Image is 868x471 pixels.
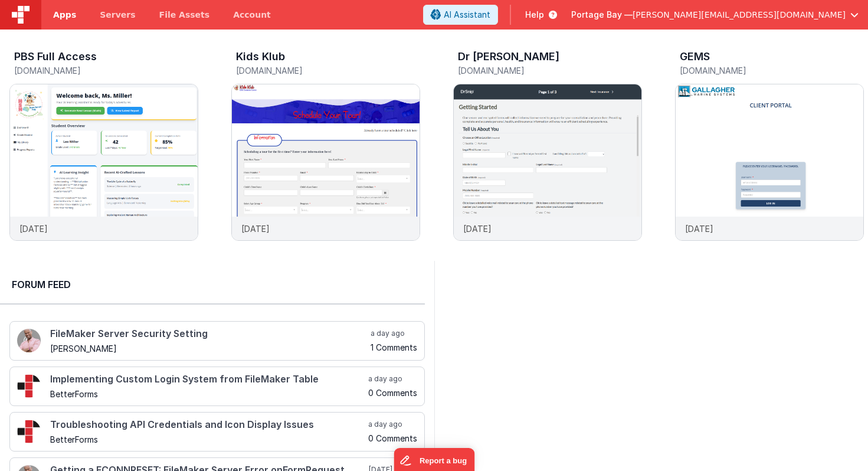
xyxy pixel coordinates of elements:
img: 295_2.png [17,420,41,443]
h3: PBS Full Access [14,51,97,63]
h4: Implementing Custom Login System from FileMaker Table [50,374,366,385]
h5: 0 Comments [368,388,417,397]
h5: [DOMAIN_NAME] [680,66,864,75]
span: Apps [53,9,76,21]
h3: GEMS [680,51,710,63]
span: Help [525,9,544,21]
h5: 0 Comments [368,434,417,443]
p: [DATE] [685,223,713,235]
h5: [DOMAIN_NAME] [14,66,198,75]
p: [DATE] [463,223,492,235]
span: Servers [100,9,135,21]
span: AI Assistant [444,9,490,21]
span: Portage Bay — [571,9,633,21]
h3: Kids Klub [236,51,285,63]
h5: [DOMAIN_NAME] [236,66,420,75]
h2: Forum Feed [12,277,413,292]
span: File Assets [159,9,210,21]
h5: a day ago [371,329,417,338]
h4: Troubleshooting API Credentials and Icon Display Issues [50,420,366,430]
p: [DATE] [241,223,270,235]
img: 295_2.png [17,374,41,398]
h5: a day ago [368,374,417,384]
h3: Dr [PERSON_NAME] [458,51,559,63]
h5: a day ago [368,420,417,429]
button: AI Assistant [423,5,498,25]
span: [PERSON_NAME][EMAIL_ADDRESS][DOMAIN_NAME] [633,9,846,21]
h5: [DOMAIN_NAME] [458,66,642,75]
button: Portage Bay — [PERSON_NAME][EMAIL_ADDRESS][DOMAIN_NAME] [571,9,859,21]
a: Implementing Custom Login System from FileMaker Table BetterForms a day ago 0 Comments [9,367,425,406]
h5: [PERSON_NAME] [50,344,368,353]
h4: FileMaker Server Security Setting [50,329,368,339]
h5: BetterForms [50,435,366,444]
h5: 1 Comments [371,343,417,352]
a: Troubleshooting API Credentials and Icon Display Issues BetterForms a day ago 0 Comments [9,412,425,452]
a: FileMaker Server Security Setting [PERSON_NAME] a day ago 1 Comments [9,321,425,361]
img: 411_2.png [17,329,41,352]
h5: BetterForms [50,390,366,398]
